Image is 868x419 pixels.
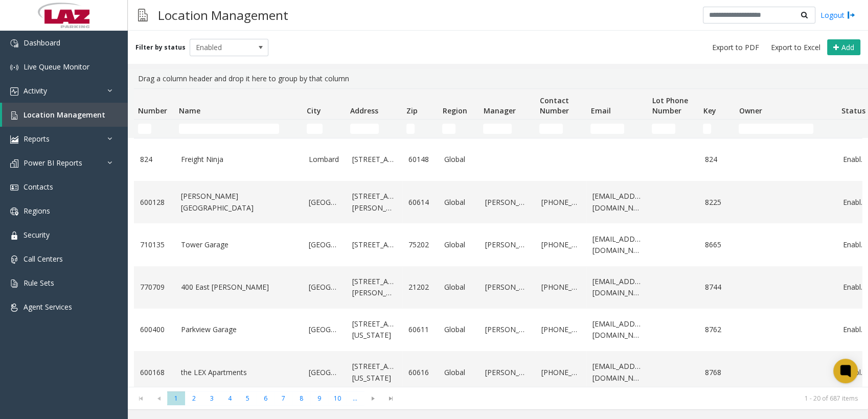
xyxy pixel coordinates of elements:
a: [EMAIL_ADDRESS][DOMAIN_NAME] [592,361,642,384]
img: 'icon' [10,135,18,144]
span: Live Queue Monitor [24,62,89,72]
span: Manager [483,106,515,115]
span: Page 2 [185,391,203,405]
a: [PERSON_NAME] [485,367,529,378]
a: 600168 [140,367,169,378]
a: Lombard [309,154,340,165]
a: 60148 [408,154,432,165]
a: 600400 [140,324,169,335]
span: Page 8 [292,391,310,405]
a: 824 [705,154,728,165]
a: Enabled [843,324,866,335]
a: Enabled [843,239,866,250]
span: Number [138,106,167,115]
img: 'icon' [10,87,18,96]
a: [PHONE_NUMBER] [541,324,580,335]
span: Page 5 [239,391,257,405]
a: [GEOGRAPHIC_DATA] [309,367,340,378]
span: Regions [24,206,50,216]
span: Contacts [24,182,53,192]
span: Page 11 [346,391,364,405]
button: Export to PDF [708,40,763,55]
a: 8768 [705,367,728,378]
span: Zip [406,106,418,115]
a: Enabled [843,197,866,208]
a: [GEOGRAPHIC_DATA] [309,282,340,293]
img: 'icon' [10,39,18,48]
a: Global [444,367,473,378]
a: 60611 [408,324,432,335]
span: Reports [24,134,50,144]
span: Page 10 [328,391,346,405]
td: Region Filter [438,120,479,138]
span: Address [350,106,378,115]
a: Global [444,154,473,165]
span: Power BI Reports [24,158,82,168]
span: Owner [739,106,762,115]
td: City Filter [303,120,346,138]
a: 770709 [140,282,169,293]
a: [PHONE_NUMBER] [541,239,580,250]
a: 400 East [PERSON_NAME] [181,282,296,293]
div: Data table [128,88,868,387]
span: Page 9 [310,391,328,405]
a: 8225 [705,197,728,208]
input: Manager Filter [483,124,512,134]
td: Owner Filter [735,120,837,138]
span: Export to Excel [771,42,820,53]
span: Contact Number [539,96,568,115]
a: [EMAIL_ADDRESS][DOMAIN_NAME] [592,276,642,299]
a: Tower Garage [181,239,296,250]
input: Address Filter [350,124,379,134]
a: 8744 [705,282,728,293]
a: 75202 [408,239,432,250]
span: Name [179,106,200,115]
span: Activity [24,86,47,96]
a: Enabled [843,154,866,165]
td: Key Filter [699,120,735,138]
a: [PERSON_NAME] [485,282,529,293]
a: [GEOGRAPHIC_DATA] [309,197,340,208]
input: Email Filter [590,124,624,134]
input: Key Filter [703,124,711,134]
span: Page 6 [257,391,275,405]
a: [STREET_ADDRESS][PERSON_NAME] [352,276,396,299]
span: Key [703,106,716,115]
label: Filter by status [135,43,186,52]
input: Name Filter [179,124,279,134]
a: Logout [820,10,855,20]
img: 'icon' [10,304,18,312]
a: the LEX Apartments [181,367,296,378]
img: 'icon' [10,255,18,264]
span: Page 3 [203,391,221,405]
td: Contact Number Filter [535,120,586,138]
a: 824 [140,154,169,165]
span: Region [442,106,467,115]
a: Global [444,324,473,335]
td: Manager Filter [479,120,535,138]
span: Go to the next page [364,391,382,406]
a: [STREET_ADDRESS][PERSON_NAME] [352,191,396,214]
a: 710135 [140,239,169,250]
a: [PHONE_NUMBER] [541,282,580,293]
img: 'icon' [10,63,18,72]
span: Add [841,42,854,52]
span: Export to PDF [712,42,759,53]
input: Number Filter [138,124,151,134]
input: Owner Filter [739,124,813,134]
td: Address Filter [346,120,402,138]
span: Lot Phone Number [652,96,688,115]
a: 60616 [408,367,432,378]
span: Page 4 [221,391,239,405]
img: 'icon' [10,280,18,288]
a: [EMAIL_ADDRESS][DOMAIN_NAME] [592,234,642,257]
a: [STREET_ADDRESS][US_STATE] [352,318,396,341]
a: [GEOGRAPHIC_DATA] [309,324,340,335]
a: [GEOGRAPHIC_DATA] [309,239,340,250]
a: [STREET_ADDRESS][US_STATE] [352,361,396,384]
a: 21202 [408,282,432,293]
span: Agent Services [24,302,72,312]
input: Contact Number Filter [539,124,563,134]
input: Zip Filter [406,124,415,134]
a: Global [444,239,473,250]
